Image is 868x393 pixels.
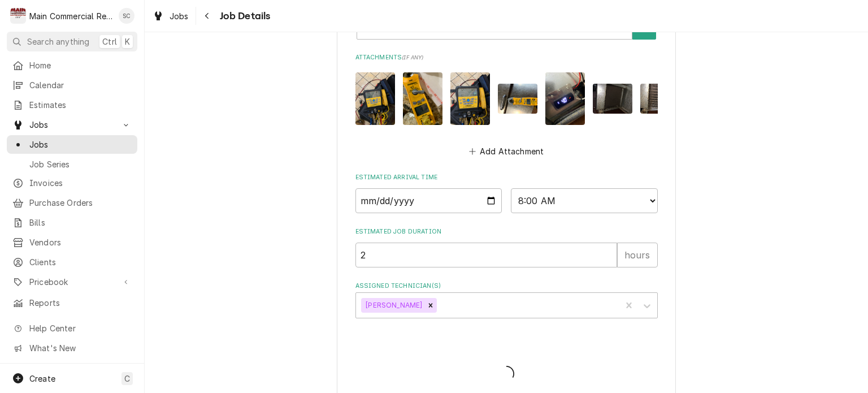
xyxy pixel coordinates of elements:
a: Calendar [7,76,137,94]
a: Go to What's New [7,339,137,357]
a: Invoices [7,174,137,192]
a: Go to Jobs [7,115,137,134]
div: hours [617,243,658,267]
span: K [125,36,130,47]
div: SC [119,8,134,24]
a: Reports [7,293,137,312]
div: Main Commercial Refrigeration Service [29,10,112,22]
span: Clients [29,256,132,268]
span: ( if any ) [402,54,423,61]
span: Job Details [216,8,271,24]
a: Purchase Orders [7,193,137,212]
span: Reports [29,297,132,309]
div: M [10,8,26,24]
span: Home [29,59,132,71]
label: Assigned Technician(s) [355,282,658,291]
img: HdXMBvLSSq2DB3UgG0wt [545,72,585,125]
div: Estimated Arrival Time [355,173,658,213]
span: C [124,373,130,385]
label: Estimated Job Duration [355,227,658,236]
span: Bills [29,217,132,228]
a: Bills [7,213,137,232]
span: Jobs [29,119,115,131]
span: Loading... [498,362,514,386]
span: Help Center [29,322,131,334]
span: Jobs [29,139,132,150]
img: MS1HWwY2S3ejv0PTXgbc [403,72,442,125]
span: Ctrl [102,36,117,47]
div: Remove Dorian Wertz [424,298,437,313]
a: Clients [7,253,137,271]
span: Invoices [29,177,132,189]
a: Estimates [7,96,137,114]
img: cq6pX1sdRCiyYMTQXN0I [593,84,632,114]
span: Calendar [29,79,132,91]
a: Jobs [7,135,137,154]
div: [PERSON_NAME] [361,298,424,313]
img: crWmM5k6QuvrOegMW9CM [355,72,395,125]
div: Assigned Technician(s) [355,282,658,318]
a: Go to Help Center [7,319,137,338]
button: Add Attachment [467,143,546,159]
button: Navigate back [198,7,216,25]
span: Purchase Orders [29,197,132,209]
span: Estimates [29,99,132,111]
div: Sharon Campbell's Avatar [119,8,134,24]
span: Search anything [27,36,89,47]
img: b4AQIWFSFm582TrOVE8q [498,84,537,114]
div: Estimated Job Duration [355,227,658,267]
span: Job Series [29,158,132,170]
input: Date [355,188,502,213]
span: What's New [29,342,131,354]
span: Jobs [170,10,189,22]
span: Pricebook [29,276,115,288]
img: Jugri1OjS9rXa91x1vVU [450,72,490,125]
label: Estimated Arrival Time [355,173,658,182]
div: Attachments [355,53,658,159]
span: Vendors [29,236,132,248]
img: 76HzlEVyQoafdsxNyeAx [640,84,680,114]
a: Job Series [7,155,137,174]
select: Time Select [511,188,658,213]
a: Go to Pricebook [7,273,137,291]
a: Jobs [148,7,193,25]
label: Attachments [355,53,658,62]
a: Vendors [7,233,137,252]
a: Home [7,56,137,75]
span: Create [29,374,55,383]
div: Main Commercial Refrigeration Service's Avatar [10,8,26,24]
button: Search anythingCtrlK [7,32,137,51]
